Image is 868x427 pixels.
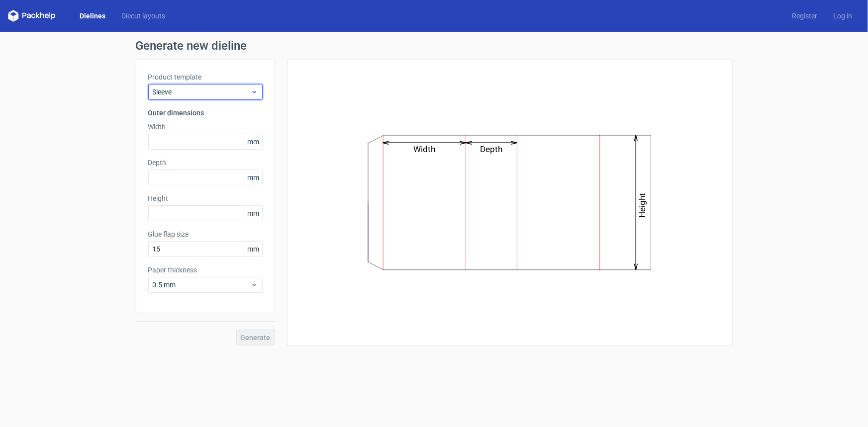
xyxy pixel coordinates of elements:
span: 0.5 mm [153,280,251,290]
h1: Generate new dieline [136,40,733,52]
label: Paper thickness [148,265,263,275]
a: Register [784,11,825,21]
label: Product template [148,72,263,82]
text: Depth [480,144,502,154]
span: mm [245,206,262,221]
label: Glue flap size [148,229,263,239]
label: Width [148,122,263,132]
h3: Outer dimensions [148,108,263,118]
label: Height [148,193,263,203]
a: Log in [825,11,860,21]
label: Depth [148,158,263,168]
a: Dielines [72,11,113,21]
span: mm [245,170,262,185]
span: Sleeve [153,87,251,97]
span: mm [245,134,262,149]
text: Width [413,144,435,154]
span: mm [245,242,262,256]
a: Diecut layouts [113,11,173,21]
text: Height [637,193,647,218]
